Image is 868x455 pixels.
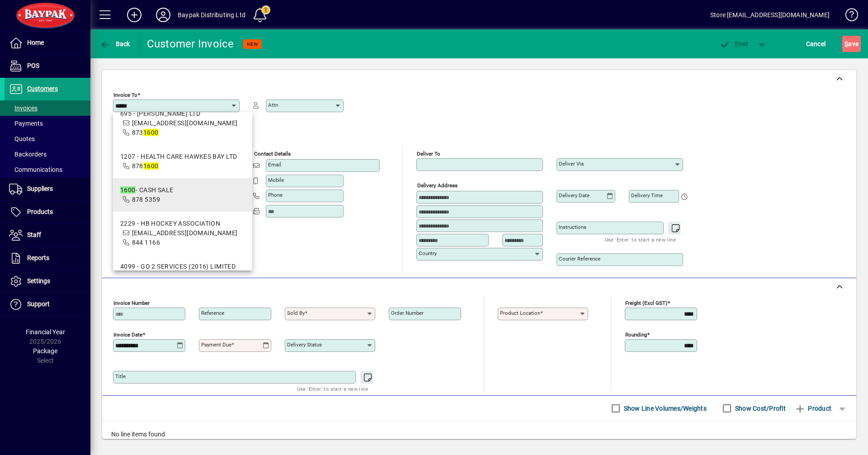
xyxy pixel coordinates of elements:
[113,300,150,306] mat-label: Invoice number
[5,32,90,54] a: Home
[98,36,132,52] button: Back
[9,104,38,112] span: Invoices
[5,178,90,200] a: Suppliers
[5,201,90,223] a: Products
[559,192,590,199] mat-label: Delivery date
[113,332,142,338] mat-label: Invoice date
[201,341,231,348] mat-label: Payment due
[102,421,856,448] div: No line items found
[149,7,178,23] button: Profile
[559,224,586,230] mat-label: Instructions
[27,39,44,46] span: Home
[287,310,305,316] mat-label: Sold by
[115,373,126,379] mat-label: Title
[33,347,57,355] span: Package
[9,120,43,127] span: Payments
[113,178,252,212] mat-option: 1600 - CASH SALE
[132,196,160,203] span: 878 5359
[201,310,224,316] mat-label: Reference
[113,102,252,145] mat-option: 695 - HEINZ WATTIES LTD
[625,300,667,306] mat-label: Freight (excl GST)
[5,247,90,270] a: Reports
[27,208,53,215] span: Products
[287,341,322,348] mat-label: Delivery status
[9,166,62,173] span: Communications
[113,212,252,255] mat-option: 2229 - HB HOCKEY ASSOCIATION
[631,192,663,199] mat-label: Delivery time
[5,162,90,177] a: Communications
[132,162,159,170] span: 878
[143,162,159,170] em: 1600
[268,177,284,183] mat-label: Mobile
[26,328,65,336] span: Financial Year
[795,401,831,416] span: Product
[27,300,50,308] span: Support
[710,8,830,22] div: Store [EMAIL_ADDRESS][DOMAIN_NAME]
[100,40,130,47] span: Back
[247,41,258,47] span: NEW
[268,102,278,108] mat-label: Attn
[5,131,90,147] a: Quotes
[132,119,238,127] span: [EMAIL_ADDRESS][DOMAIN_NAME]
[27,85,58,92] span: Customers
[120,262,245,271] div: 4099 - GO 2 SERVICES (2016) LIMITED
[113,255,252,298] mat-option: 4099 - GO 2 SERVICES (2016) LIMITED
[5,293,90,316] a: Support
[844,40,848,47] span: S
[804,36,828,52] button: Cancel
[9,151,47,158] span: Backorders
[147,37,234,51] div: Customer Invoice
[5,147,90,162] a: Backorders
[5,116,90,131] a: Payments
[120,186,136,194] em: 1600
[625,332,647,338] mat-label: Rounding
[268,161,281,168] mat-label: Email
[90,36,140,52] app-page-header-button: Back
[178,8,245,22] div: Baypak Distributing Ltd
[844,37,859,51] span: ave
[715,36,753,52] button: Post
[5,100,90,116] a: Invoices
[622,404,707,413] label: Show Line Volumes/Weights
[27,231,41,238] span: Staff
[735,40,739,47] span: P
[605,234,676,245] mat-hint: Use 'Enter' to start a new line
[559,161,584,167] mat-label: Deliver via
[5,55,90,77] a: POS
[120,185,174,195] div: - CASH SALE
[719,40,749,47] span: ost
[132,129,159,136] span: 873
[842,36,861,52] button: Save
[120,219,245,228] div: 2229 - HB HOCKEY ASSOCIATION
[113,92,137,98] mat-label: Invoice To
[113,145,252,178] mat-option: 1207 - HEALTH CARE HAWKES BAY LTD
[120,109,245,118] div: 695 - [PERSON_NAME] LTD
[500,310,540,316] mat-label: Product location
[9,135,35,142] span: Quotes
[5,270,90,293] a: Settings
[5,224,90,246] a: Staff
[419,250,437,256] mat-label: Country
[27,185,53,192] span: Suppliers
[27,277,50,284] span: Settings
[733,404,786,413] label: Show Cost/Profit
[297,384,368,394] mat-hint: Use 'Enter' to start a new line
[132,229,238,237] span: [EMAIL_ADDRESS][DOMAIN_NAME]
[391,310,424,316] mat-label: Order number
[143,129,159,136] em: 1600
[417,151,440,157] mat-label: Deliver To
[268,192,283,198] mat-label: Phone
[559,256,600,262] mat-label: Courier Reference
[839,2,857,31] a: Knowledge Base
[27,62,39,69] span: POS
[132,239,160,246] span: 844 1166
[806,37,826,51] span: Cancel
[27,254,49,261] span: Reports
[120,7,149,23] button: Add
[120,152,237,161] div: 1207 - HEALTH CARE HAWKES BAY LTD
[790,400,836,417] button: Product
